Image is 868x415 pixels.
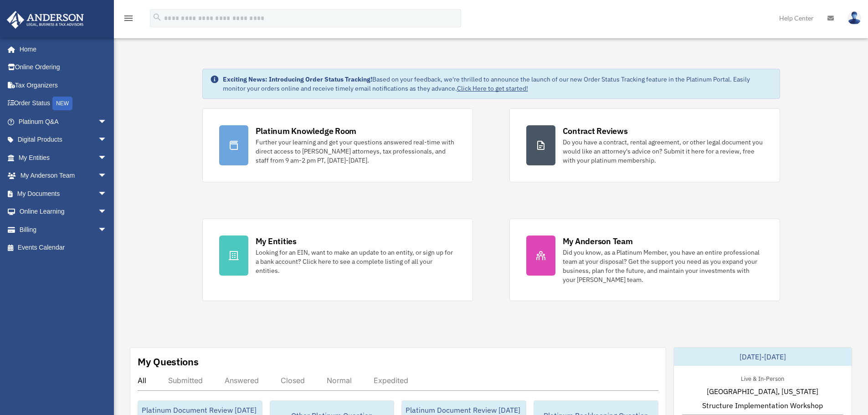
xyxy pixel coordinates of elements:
a: Order StatusNEW [6,94,121,113]
div: Normal [327,376,352,385]
a: My Entities Looking for an EIN, want to make an update to an entity, or sign up for a bank accoun... [202,219,473,301]
div: Closed [281,376,305,385]
span: arrow_drop_down [98,220,116,239]
span: arrow_drop_down [98,203,116,221]
a: My Anderson Team Did you know, as a Platinum Member, you have an entire professional team at your... [509,219,780,301]
div: Did you know, as a Platinum Member, you have an entire professional team at your disposal? Get th... [563,248,763,284]
span: arrow_drop_down [98,184,116,203]
a: Click Here to get started! [457,84,528,92]
span: arrow_drop_down [98,113,116,131]
img: User Pic [847,11,861,25]
a: Tax Organizers [6,76,121,94]
a: Digital Productsarrow_drop_down [6,131,121,149]
a: Contract Reviews Do you have a contract, rental agreement, or other legal document you would like... [509,108,780,182]
div: Expedited [374,376,408,385]
div: Looking for an EIN, want to make an update to an entity, or sign up for a bank account? Click her... [256,248,456,275]
a: Home [6,40,116,58]
span: [GEOGRAPHIC_DATA], [US_STATE] [707,386,818,397]
span: arrow_drop_down [98,149,116,167]
span: arrow_drop_down [98,167,116,185]
a: My Anderson Teamarrow_drop_down [6,167,121,185]
div: [DATE]-[DATE] [674,348,852,366]
a: Platinum Knowledge Room Further your learning and get your questions answered real-time with dire... [202,108,473,182]
div: My Questions [138,355,199,369]
span: arrow_drop_down [98,131,116,149]
a: Online Ordering [6,58,121,77]
div: NEW [52,97,72,110]
div: Based on your feedback, we're thrilled to announce the launch of our new Order Status Tracking fe... [223,75,772,93]
div: My Anderson Team [563,236,633,247]
a: My Entitiesarrow_drop_down [6,149,121,167]
div: Platinum Knowledge Room [256,125,357,137]
strong: Exciting News: Introducing Order Status Tracking! [223,75,372,83]
span: Structure Implementation Workshop [702,400,823,411]
a: Events Calendar [6,239,121,257]
a: My Documentsarrow_drop_down [6,184,121,203]
div: Live & In-Person [734,373,791,383]
a: Online Learningarrow_drop_down [6,203,121,221]
a: Platinum Q&Aarrow_drop_down [6,113,121,131]
div: Answered [225,376,259,385]
div: Contract Reviews [563,125,628,137]
i: menu [123,13,134,24]
a: menu [123,16,134,24]
div: My Entities [256,236,297,247]
i: search [152,12,162,22]
a: Billingarrow_drop_down [6,220,121,239]
div: All [138,376,146,385]
div: Do you have a contract, rental agreement, or other legal document you would like an attorney's ad... [563,138,763,165]
div: Submitted [168,376,203,385]
div: Further your learning and get your questions answered real-time with direct access to [PERSON_NAM... [256,138,456,165]
img: Anderson Advisors Platinum Portal [4,11,87,29]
